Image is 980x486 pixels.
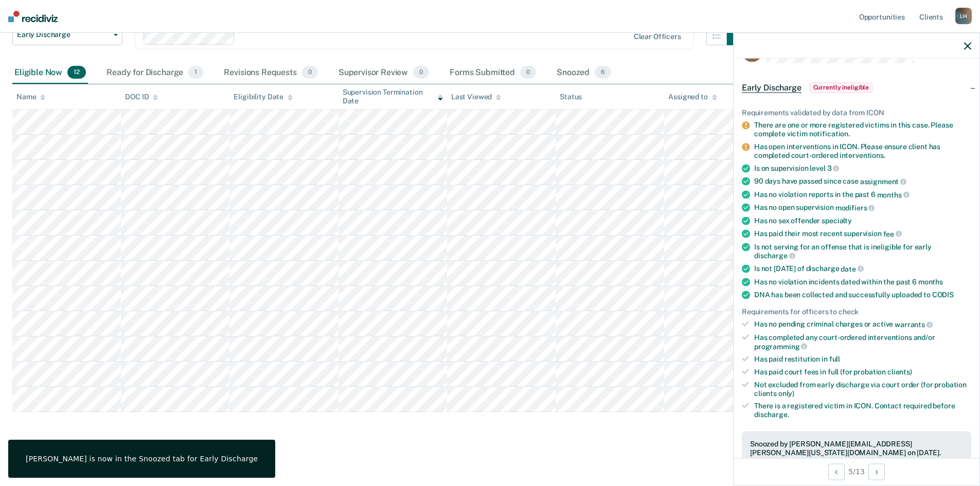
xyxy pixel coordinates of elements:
[829,355,840,363] span: full
[742,307,971,316] div: Requirements for officers to check
[560,93,582,101] div: Status
[125,93,158,101] div: DOC ID
[754,177,971,186] div: 90 days have passed since case
[754,164,971,173] div: Is on supervision level
[883,229,902,238] span: fee
[451,93,501,101] div: Last Viewed
[754,190,971,199] div: Has no violation reports in the past 6
[822,216,852,224] span: specialty
[12,62,88,84] div: Eligible Now
[895,320,933,329] span: warrants
[955,8,972,24] div: L H
[448,62,538,84] div: Forms Submitted
[754,216,971,225] div: Has no sex offender
[827,164,840,172] span: 3
[734,71,979,104] div: Early DischargeCurrently ineligible
[932,290,954,298] span: CODIS
[754,229,971,238] div: Has paid their most recent supervision
[810,82,873,93] span: Currently ineligible
[222,62,319,84] div: Revisions Requests
[754,251,795,260] span: discharge
[754,380,971,398] div: Not excluded from early discharge via court order (for probation clients
[868,463,885,480] button: Next Opportunity
[877,190,910,199] span: months
[413,66,429,79] span: 0
[734,458,979,485] div: 5 / 13
[754,277,971,286] div: Has no violation incidents dated within the past 6
[754,121,971,138] div: There are one or more registered victims in this case. Please complete victim notification.
[104,62,205,84] div: Ready for Discharge
[343,88,443,105] div: Supervision Termination Date
[188,66,203,79] span: 1
[841,264,863,273] span: date
[750,440,963,465] div: Snoozed by [PERSON_NAME][EMAIL_ADDRESS][PERSON_NAME][US_STATE][DOMAIN_NAME] on [DATE]. [PERSON_NA...
[778,389,794,397] span: only)
[860,177,906,185] span: assignment
[67,66,86,79] span: 12
[234,93,293,101] div: Eligibility Date
[16,93,45,101] div: Name
[754,242,971,260] div: Is not serving for an offense that is ineligible for early
[634,32,681,41] div: Clear officers
[26,454,258,463] div: [PERSON_NAME] is now in the Snoozed tab for Early Discharge
[754,355,971,364] div: Has paid restitution in
[754,368,971,376] div: Has paid court fees in full (for probation
[742,108,971,117] div: Requirements validated by data from ICON
[302,66,318,79] span: 0
[17,30,110,39] span: Early Discharge
[520,66,536,79] span: 0
[754,410,789,419] span: discharge.
[754,402,971,419] div: There is a registered victim in ICON. Contact required before
[754,320,971,329] div: Has no pending criminal charges or active
[754,142,971,159] div: Has open interventions in ICON. Please ensure client has completed court-ordered interventions.
[754,203,971,212] div: Has no open supervision
[835,204,875,212] span: modifiers
[918,277,943,285] span: months
[742,82,801,93] span: Early Discharge
[668,93,717,101] div: Assigned to
[8,11,58,22] img: Recidiviz
[754,333,971,350] div: Has completed any court-ordered interventions and/or
[754,342,807,350] span: programming
[336,62,432,84] div: Supervisor Review
[754,290,971,299] div: DNA has been collected and successfully uploaded to
[595,66,611,79] span: 6
[828,463,845,480] button: Previous Opportunity
[754,264,971,273] div: Is not [DATE] of discharge
[555,62,613,84] div: Snoozed
[887,368,912,376] span: clients)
